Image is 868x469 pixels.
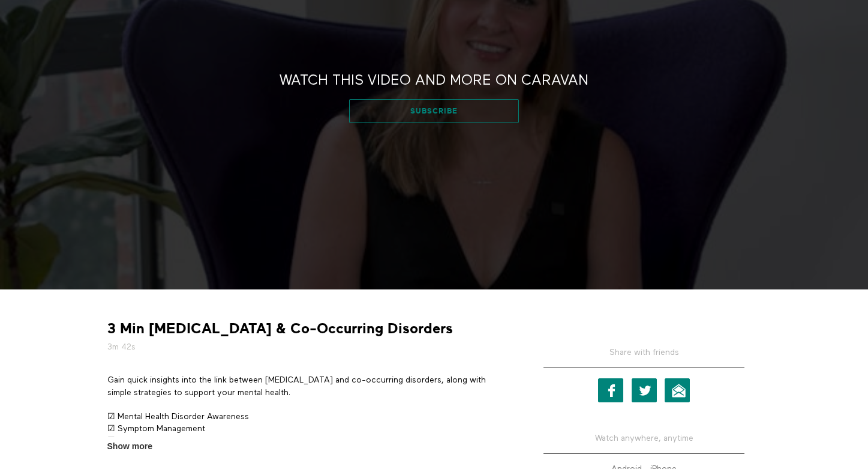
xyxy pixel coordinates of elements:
p: ☑ Mental Health Disorder Awareness ☑ Symptom Management ☑ Mental Health Support [107,411,509,447]
span: Show more [107,440,152,453]
h2: Watch this video and more on CARAVAN [280,71,588,90]
h5: Share with friends [543,346,744,368]
a: Facebook [598,378,623,402]
a: Twitter [632,378,657,402]
a: Subscribe [349,99,519,123]
h5: Watch anywhere, anytime [543,423,744,454]
strong: 3 Min [MEDICAL_DATA] & Co-Occurring Disorders [107,319,453,338]
a: Email [665,378,690,402]
p: Gain quick insights into the link between [MEDICAL_DATA] and co-occurring disorders, along with s... [107,374,509,399]
h5: 3m 42s [107,341,509,353]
